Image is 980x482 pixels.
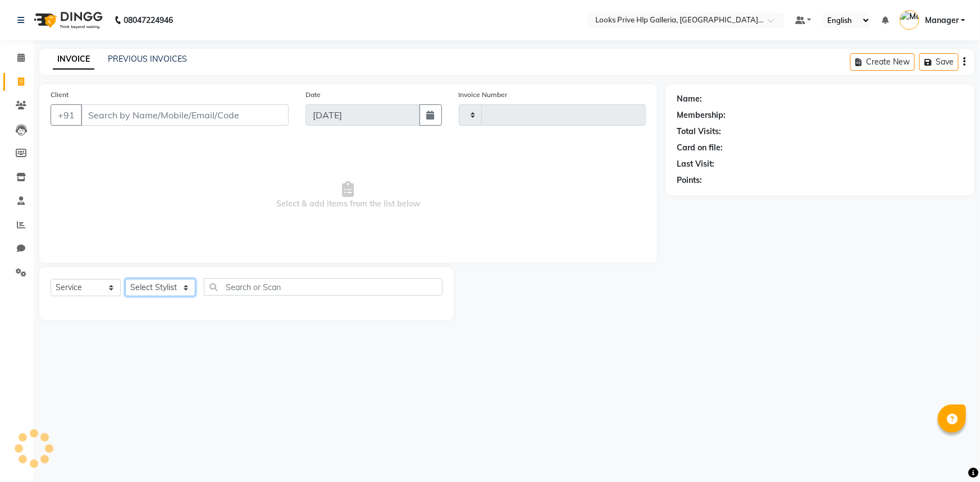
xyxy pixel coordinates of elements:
[51,139,646,251] span: Select & add items from the list below
[306,90,321,100] label: Date
[204,278,443,296] input: Search or Scan
[677,175,702,186] div: Points:
[677,158,714,170] div: Last Visit:
[677,126,721,137] div: Total Visits:
[29,4,106,36] img: logo
[919,53,959,71] button: Save
[51,104,82,126] button: +91
[677,93,702,105] div: Name:
[850,53,915,71] button: Create New
[459,90,508,100] label: Invoice Number
[677,142,723,154] div: Card on file:
[925,15,959,26] span: Manager
[900,10,919,30] img: Manager
[51,90,69,100] label: Client
[81,104,289,126] input: Search by Name/Mobile/Email/Code
[53,49,94,70] a: INVOICE
[124,4,173,36] b: 08047224946
[677,109,726,121] div: Membership:
[108,54,187,64] a: PREVIOUS INVOICES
